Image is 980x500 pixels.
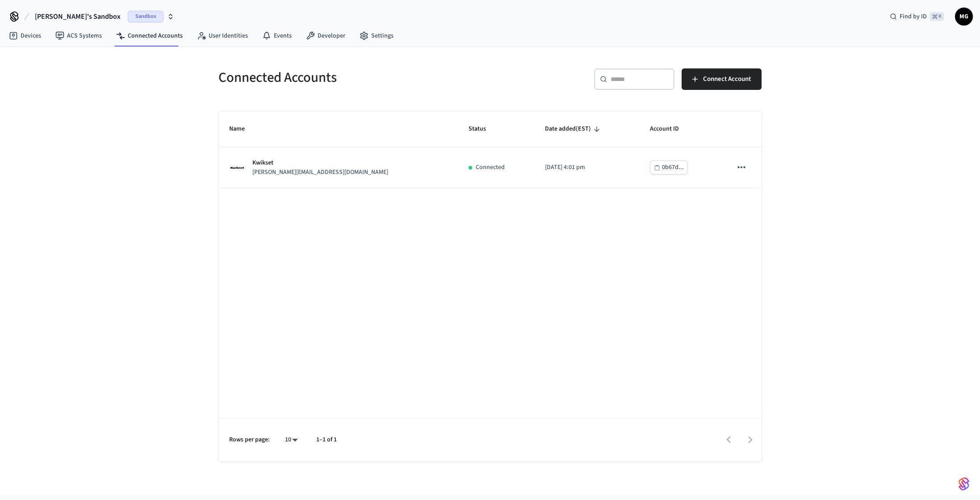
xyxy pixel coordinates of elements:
img: Kwikset Logo, Square [229,160,245,176]
span: Status [469,122,498,136]
div: Find by ID⌘ K [883,8,951,25]
p: [DATE] 4:01 pm [545,163,628,172]
span: [PERSON_NAME]'s Sandbox [35,11,121,22]
a: Events [255,28,299,44]
p: Rows per page: [229,435,270,445]
div: 0b67d... [662,162,684,173]
span: Name [229,122,256,136]
a: User Identities [190,28,255,44]
a: Settings [352,28,401,44]
span: ⌘ K [930,12,944,21]
a: Developer [299,28,352,44]
img: SeamLogoGradient.69752ec5.svg [959,477,969,491]
p: 1–1 of 1 [316,435,337,445]
p: Kwikset [252,158,388,168]
p: Connected [476,163,505,172]
p: [PERSON_NAME][EMAIL_ADDRESS][DOMAIN_NAME] [252,168,388,177]
a: ACS Systems [48,28,109,44]
span: Date added(EST) [545,122,603,136]
button: MG [955,8,973,25]
h5: Connected Accounts [218,68,485,87]
button: Connect Account [682,68,762,90]
table: sticky table [218,111,762,188]
span: Connect Account [703,73,751,85]
span: Account ID [650,122,691,136]
button: 0b67d... [650,161,688,174]
span: Sandbox [128,11,163,22]
span: Find by ID [900,12,927,21]
a: Devices [2,28,48,44]
span: MG [956,8,972,25]
a: Connected Accounts [109,28,190,44]
div: 10 [281,433,302,446]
